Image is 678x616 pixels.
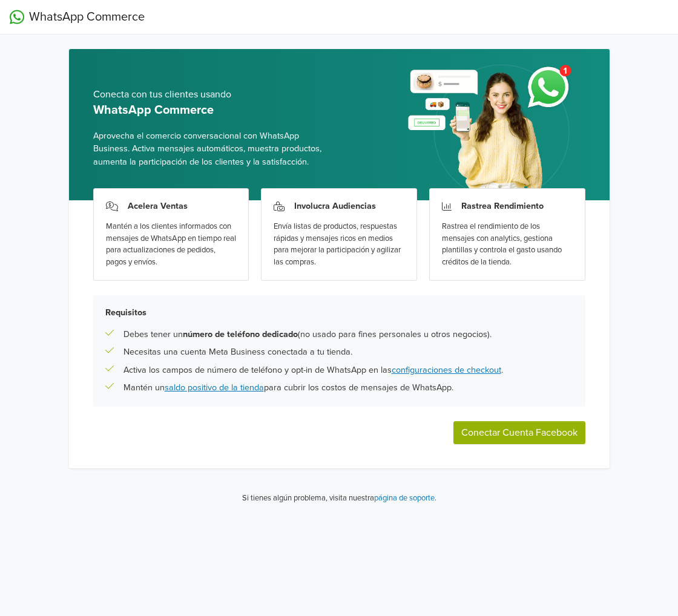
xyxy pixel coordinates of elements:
[123,381,453,395] p: Mantén un para cubrir los costos de mensajes de WhatsApp.
[442,221,573,268] div: Rastrea el rendimiento de los mensajes con analytics, gestiona plantillas y controla el gasto usa...
[183,329,298,339] b: número de teléfono dedicado
[93,129,330,169] span: Aprovecha el comercio conversacional con WhatsApp Business. Activa mensajes automáticos, muestra ...
[123,328,492,341] p: Debes tener un (no usado para fines personales u otros negocios).
[128,201,188,211] h3: Acelera Ventas
[294,201,376,211] h3: Involucra Audiencias
[123,346,352,359] p: Necesitas una cuenta Meta Business conectada a tu tienda.
[274,221,404,268] div: Envía listas de productos, respuestas rápidas y mensajes ricos en medios para mejorar la particip...
[93,103,330,117] h5: WhatsApp Commerce
[242,493,436,505] p: Si tienes algún problema, visita nuestra .
[105,307,573,318] h5: Requisitos
[453,421,585,444] button: Conectar Cuenta Facebook
[165,382,264,393] a: saldo positivo de la tienda
[106,221,237,268] div: Mantén a los clientes informados con mensajes de WhatsApp en tiempo real para actualizaciones de ...
[10,10,24,24] img: WhatsApp
[29,8,145,26] span: WhatsApp Commerce
[123,364,503,377] p: Activa los campos de número de teléfono y opt-in de WhatsApp en las .
[93,89,330,100] h5: Conecta con tus clientes usando
[461,201,544,211] h3: Rastrea Rendimiento
[398,57,585,200] img: whatsapp_setup_banner
[374,493,435,503] a: página de soporte
[392,365,501,375] a: configuraciones de checkout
